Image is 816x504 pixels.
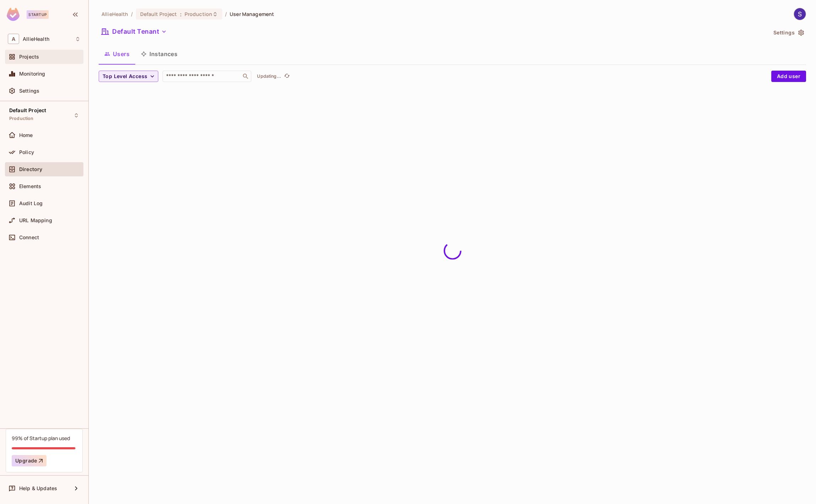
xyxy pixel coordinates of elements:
[284,73,290,80] span: refresh
[9,116,34,121] span: Production
[7,8,20,21] img: SReyMgAAAABJRU5ErkJggg==
[131,11,133,17] li: /
[19,149,34,155] span: Policy
[27,10,49,19] div: Startup
[771,27,806,38] button: Settings
[185,11,212,17] span: Production
[283,72,291,81] button: refresh
[281,72,291,81] span: Click to refresh data
[19,235,39,240] span: Connect
[19,183,41,189] span: Elements
[103,72,147,81] span: Top Level Access
[102,11,128,17] span: the active workspace
[140,11,177,17] span: Default Project
[19,218,52,223] span: URL Mapping
[19,54,39,60] span: Projects
[257,73,281,79] p: Updating...
[12,435,70,442] div: 99% of Startup plan used
[23,36,49,42] span: Workspace: AllieHealth
[19,166,42,172] span: Directory
[19,132,33,138] span: Home
[794,8,806,20] img: Stephen Morrison
[135,45,183,63] button: Instances
[99,26,170,37] button: Default Tenant
[9,108,46,113] span: Default Project
[771,71,806,82] button: Add user
[19,486,57,491] span: Help & Updates
[19,88,39,94] span: Settings
[99,45,135,63] button: Users
[19,201,43,206] span: Audit Log
[8,34,19,44] span: A
[225,11,227,17] li: /
[99,71,158,82] button: Top Level Access
[180,11,182,17] span: :
[19,71,45,77] span: Monitoring
[12,455,46,466] button: Upgrade
[230,11,274,17] span: User Management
